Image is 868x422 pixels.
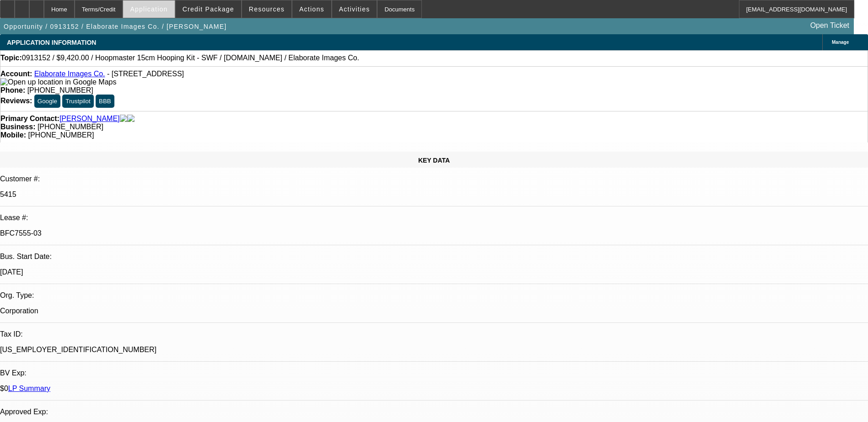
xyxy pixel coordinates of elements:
span: Opportunity / 0913152 / Elaborate Images Co. / [PERSON_NAME] [4,23,226,30]
span: Credit Package [183,5,234,13]
span: APPLICATION INFORMATION [7,39,96,46]
button: Credit Package [176,0,241,18]
span: - [STREET_ADDRESS] [107,70,184,78]
button: Activities [332,0,377,18]
button: Actions [292,0,331,18]
strong: Business: [0,123,35,131]
span: Actions [299,5,324,13]
a: Elaborate Images Co. [34,70,105,78]
a: Open Ticket [807,18,853,33]
button: Application [123,0,174,18]
span: 0913152 / $9,420.00 / Hoopmaster 15cm Hooping Kit - SWF / [DOMAIN_NAME] / Elaborate Images Co. [22,54,359,62]
img: linkedin-icon.png [127,115,135,123]
img: Open up location in Google Maps [0,78,116,86]
strong: Account: [0,70,32,78]
a: View Google Maps [0,78,116,86]
span: [PHONE_NUMBER] [38,123,103,131]
strong: Reviews: [0,97,32,105]
a: [PERSON_NAME] [59,115,120,123]
span: Application [130,5,167,13]
span: KEY DATA [418,157,450,164]
button: Trustpilot [62,95,93,108]
strong: Phone: [0,86,25,94]
a: LP Summary [8,385,50,392]
button: Resources [242,0,291,18]
button: BBB [96,95,114,108]
img: facebook-icon.png [120,115,127,123]
strong: Primary Contact: [0,115,59,123]
span: [PHONE_NUMBER] [28,131,94,139]
span: Resources [249,5,285,13]
strong: Mobile: [0,131,26,139]
span: Manage [832,40,849,45]
span: [PHONE_NUMBER] [27,86,93,94]
strong: Topic: [0,54,22,62]
button: Google [34,95,60,108]
span: Activities [339,5,370,13]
